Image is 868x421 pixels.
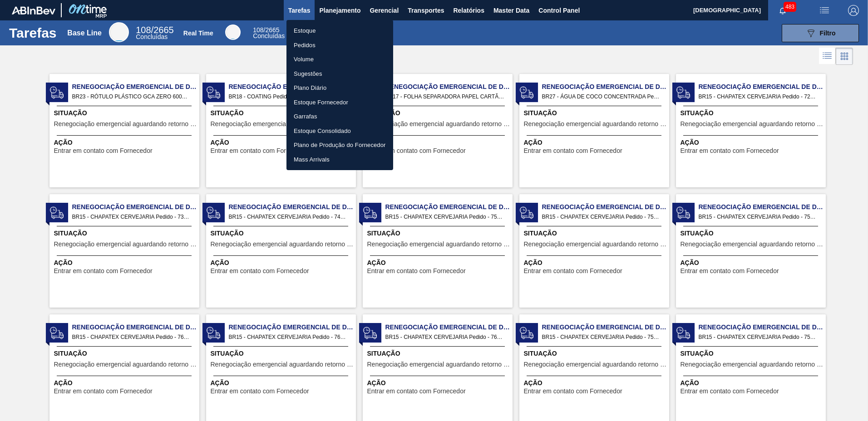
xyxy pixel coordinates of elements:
[286,124,393,138] a: Estoque Consolidado
[286,95,393,110] a: Estoque Fornecedor
[286,138,393,152] a: Plano de Produção do Fornecedor
[286,109,393,124] a: Garrafas
[286,81,393,95] a: Plano Diário
[286,67,393,81] a: Sugestões
[286,38,393,53] a: Pedidos
[286,52,393,67] a: Volume
[286,24,393,38] a: Estoque
[286,152,393,167] a: Mass Arrivals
